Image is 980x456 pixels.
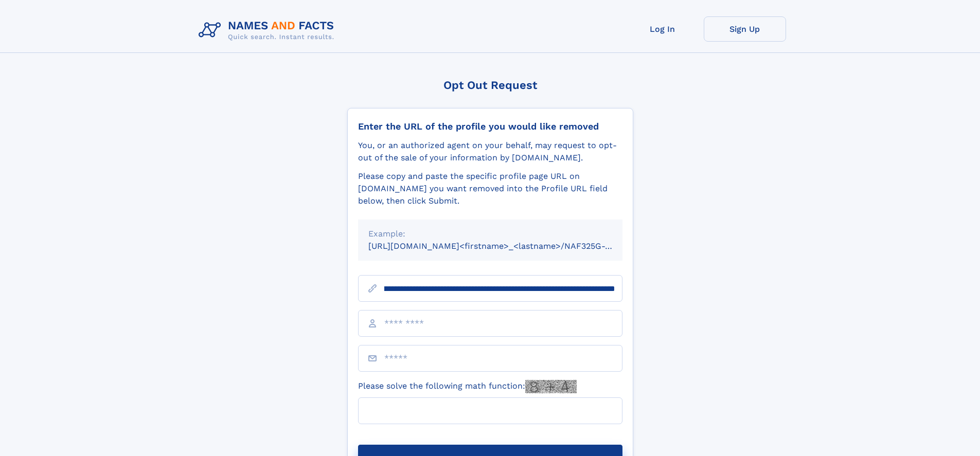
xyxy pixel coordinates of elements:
[194,16,343,44] img: Logo Names and Facts
[621,16,704,42] a: Log In
[347,79,633,92] div: Opt Out Request
[368,228,612,240] div: Example:
[704,16,786,42] a: Sign Up
[358,139,622,164] div: You, or an authorized agent on your behalf, may request to opt-out of the sale of your informatio...
[358,380,577,393] label: Please solve the following math function:
[358,170,622,207] div: Please copy and paste the specific profile page URL on [DOMAIN_NAME] you want removed into the Pr...
[358,121,622,132] div: Enter the URL of the profile you would like removed
[368,241,642,251] small: [URL][DOMAIN_NAME]<firstname>_<lastname>/NAF325G-xxxxxxxx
